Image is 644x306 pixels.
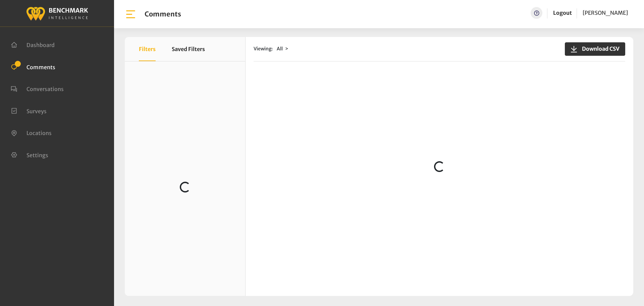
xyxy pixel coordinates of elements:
h1: Comments [145,10,181,18]
span: Surveys [26,107,47,114]
span: Conversations [26,86,64,92]
span: All [277,46,283,52]
span: Viewing: [254,45,273,52]
span: Download CSV [578,45,620,53]
a: Dashboard [11,41,55,48]
a: Comments [11,63,55,70]
img: bar [125,8,137,20]
a: Logout [553,7,572,19]
a: Conversations [11,85,64,92]
a: Locations [11,129,52,136]
span: Dashboard [26,42,55,48]
button: Saved Filters [172,37,205,61]
button: Filters [139,37,156,61]
span: Comments [26,63,55,70]
button: Download CSV [565,42,625,56]
img: benchmark [26,5,88,21]
span: [PERSON_NAME] [583,9,628,16]
a: Settings [11,151,48,158]
a: Surveys [11,107,47,114]
span: Settings [26,151,48,158]
a: [PERSON_NAME] [583,7,628,19]
span: Locations [26,130,52,136]
a: Logout [553,9,572,16]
